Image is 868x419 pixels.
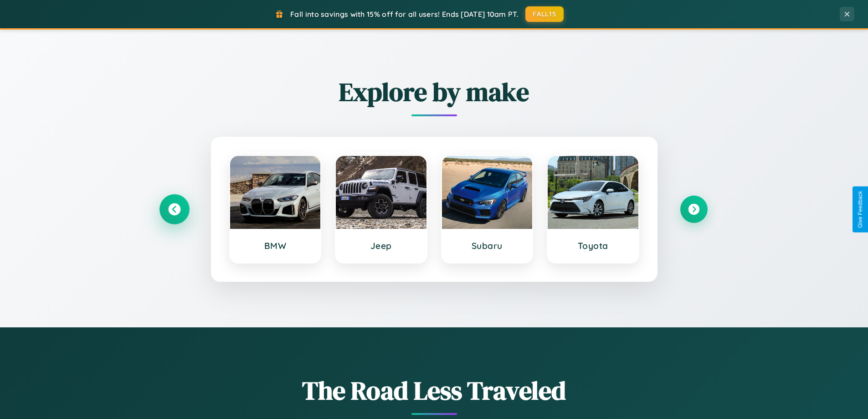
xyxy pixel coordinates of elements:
[345,240,417,251] h3: Jeep
[451,240,524,251] h3: Subaru
[161,373,708,408] h1: The Road Less Traveled
[161,74,708,109] h2: Explore by make
[557,240,629,251] h3: Toyota
[857,191,863,228] div: Give Feedback
[239,240,312,251] h3: BMW
[290,10,519,19] span: Fall into savings with 15% off for all users! Ends [DATE] 10am PT.
[525,6,564,22] button: FALL15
